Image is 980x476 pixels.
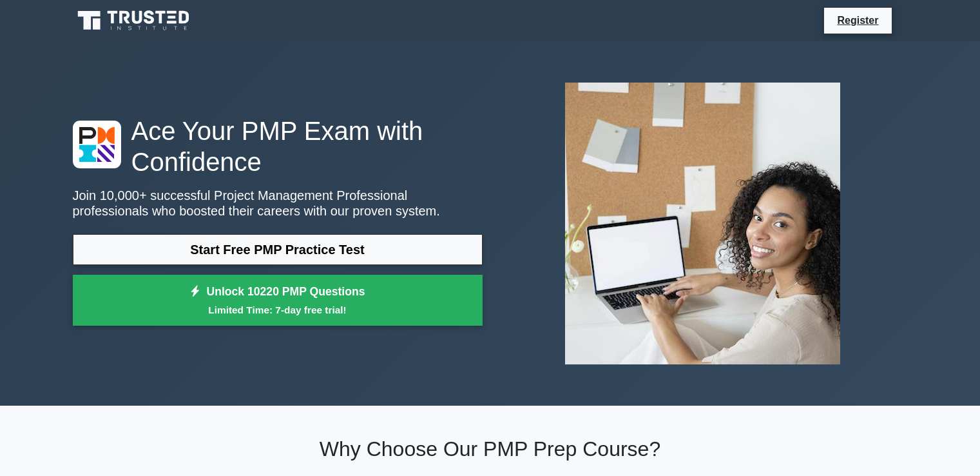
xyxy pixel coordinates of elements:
[73,115,483,177] h1: Ace Your PMP Exam with Confidence
[73,275,483,326] a: Unlock 10220 PMP QuestionsLimited Time: 7-day free trial!
[73,188,483,219] p: Join 10,000+ successful Project Management Professional professionals who boosted their careers w...
[89,302,466,317] small: Limited Time: 7-day free trial!
[73,437,908,461] h2: Why Choose Our PMP Prep Course?
[73,234,483,265] a: Start Free PMP Practice Test
[829,12,886,28] a: Register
